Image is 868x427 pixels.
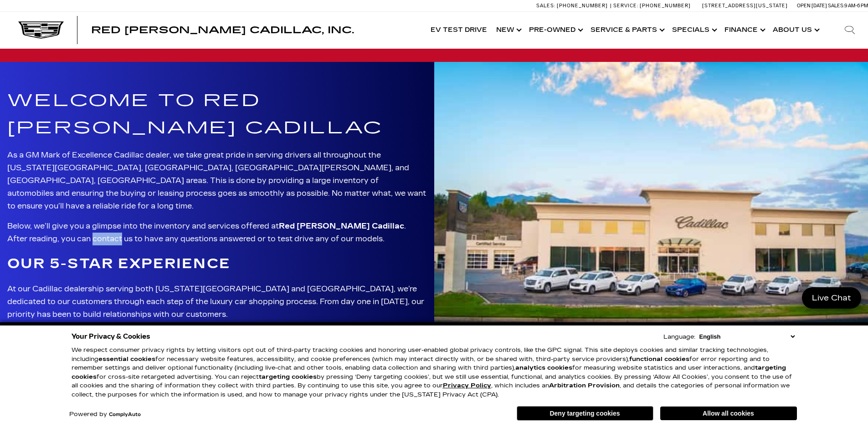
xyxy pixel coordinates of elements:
[536,3,610,8] a: Sales: [PHONE_NUMBER]
[807,293,856,303] span: Live Chat
[7,220,427,245] p: Below, we’ll give you a glimpse into the inventory and services offered at . After reading, you c...
[697,332,797,341] select: Language Select
[109,412,141,417] a: ComplyAuto
[98,356,155,363] strong: essential cookies
[259,373,317,381] strong: targeting cookies
[586,12,668,48] a: Service & Parts
[69,412,141,417] div: Powered by
[640,3,691,9] span: [PHONE_NUMBER]
[91,25,354,35] a: Red [PERSON_NAME] Cadillac, Inc.
[663,334,695,340] div: Language:
[279,222,404,230] a: Red [PERSON_NAME] Cadillac
[18,21,64,39] img: Cadillac Dark Logo with Cadillac White Text
[549,382,620,389] strong: Arbitration Provision
[7,87,427,142] h1: Welcome to Red [PERSON_NAME] Cadillac
[443,382,491,389] a: Privacy Policy
[426,12,492,48] a: EV Test Drive
[629,356,689,363] strong: functional cookies
[72,346,797,399] p: We respect consumer privacy rights by letting visitors opt out of third-party tracking cookies an...
[72,364,786,381] strong: targeting cookies
[557,3,608,9] span: [PHONE_NUMBER]
[91,25,354,36] span: Red [PERSON_NAME] Cadillac, Inc.
[524,12,586,48] a: Pre-Owned
[660,407,797,420] button: Allow all cookies
[797,3,827,9] span: Open [DATE]
[702,3,788,9] a: [STREET_ADDRESS][US_STATE]
[844,3,868,9] span: 9 AM-6 PM
[828,3,844,9] span: Sales:
[515,364,572,371] strong: analytics cookies
[72,330,150,343] span: Your Privacy & Cookies
[610,3,693,8] a: Service: [PHONE_NUMBER]
[517,406,653,421] button: Deny targeting cookies
[536,3,555,9] span: Sales:
[668,12,720,48] a: Specials
[7,255,231,272] strong: Our 5-Star Experience
[802,287,861,309] a: Live Chat
[7,283,427,321] p: At our Cadillac dealership serving both [US_STATE][GEOGRAPHIC_DATA] and [GEOGRAPHIC_DATA], we’re ...
[768,12,822,48] a: About Us
[613,3,638,9] span: Service:
[492,12,524,48] a: New
[720,12,768,48] a: Finance
[7,149,427,213] p: As a GM Mark of Excellence Cadillac dealer, we take great pride in serving drivers all throughout...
